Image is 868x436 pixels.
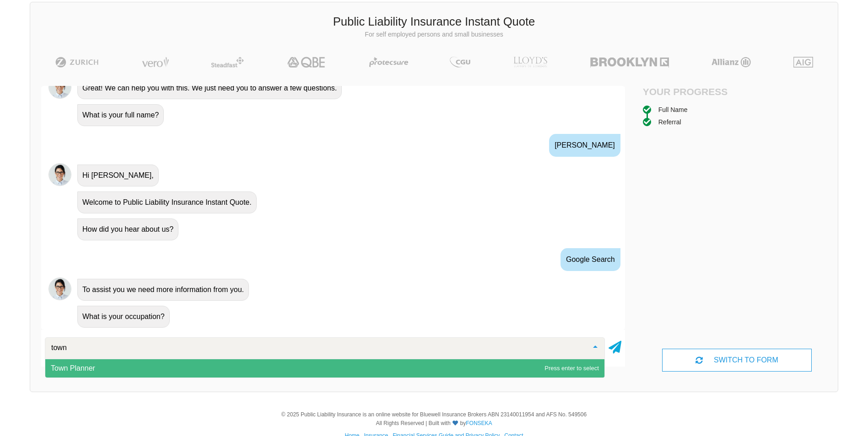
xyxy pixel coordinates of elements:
img: Vero | Public Liability Insurance [138,57,173,68]
div: Full Name [658,105,688,115]
img: Protecsure | Public Liability Insurance [366,57,412,68]
div: Welcome to Public Liability Insurance Instant Quote. [77,191,257,213]
div: What is your full name? [77,104,164,126]
div: SWITCH TO FORM [662,349,812,372]
span: Town Planner [51,364,95,372]
div: [PERSON_NAME] [549,134,620,157]
img: CGU | Public Liability Insurance [446,57,474,68]
a: FONSEKA [466,420,492,426]
img: Steadfast | Public Liability Insurance [207,57,248,68]
div: Great! We can help you with this. We just need you to answer a few questions. [77,77,342,99]
div: Google Search [561,248,620,271]
img: Brooklyn | Public Liability Insurance [587,57,672,68]
div: How did you hear about us? [77,218,178,240]
img: Chatbot | PLI [49,277,71,300]
img: AIG | Public Liability Insurance [790,57,817,68]
input: Search or select your occupation [49,343,586,352]
div: To assist you we need more information from you. [77,279,249,301]
div: Hi [PERSON_NAME], [77,165,159,186]
div: Referral [658,117,681,127]
div: What is your occupation? [77,306,170,328]
img: LLOYD's | Public Liability Insurance [508,57,552,68]
h4: Your Progress [643,86,737,97]
img: QBE | Public Liability Insurance [282,57,331,68]
p: For self employed persons and small businesses [37,30,831,39]
img: Zurich | Public Liability Insurance [51,57,103,68]
h3: Public Liability Insurance Instant Quote [37,14,831,30]
img: Allianz | Public Liability Insurance [707,57,755,68]
img: Chatbot | PLI [49,163,71,186]
img: Chatbot | PLI [49,76,71,99]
